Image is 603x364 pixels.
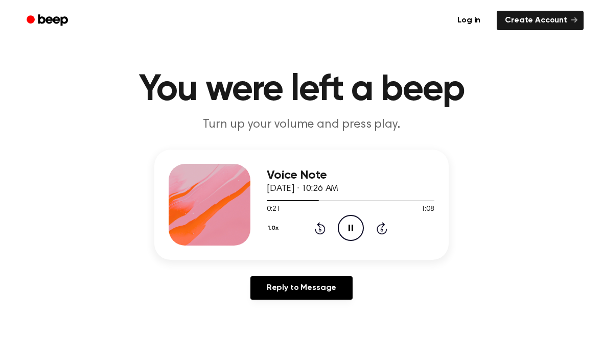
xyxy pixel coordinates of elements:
h1: You were left a beep [40,71,563,108]
a: Create Account [497,11,584,30]
span: [DATE] · 10:26 AM [267,184,338,193]
button: 1.0x [267,220,282,237]
p: Turn up your volume and press play. [105,116,498,133]
a: Log in [447,9,491,32]
span: 1:08 [421,204,434,215]
a: Beep [19,11,77,31]
span: 0:21 [267,204,280,215]
a: Reply to Message [250,276,353,300]
h3: Voice Note [267,168,434,182]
